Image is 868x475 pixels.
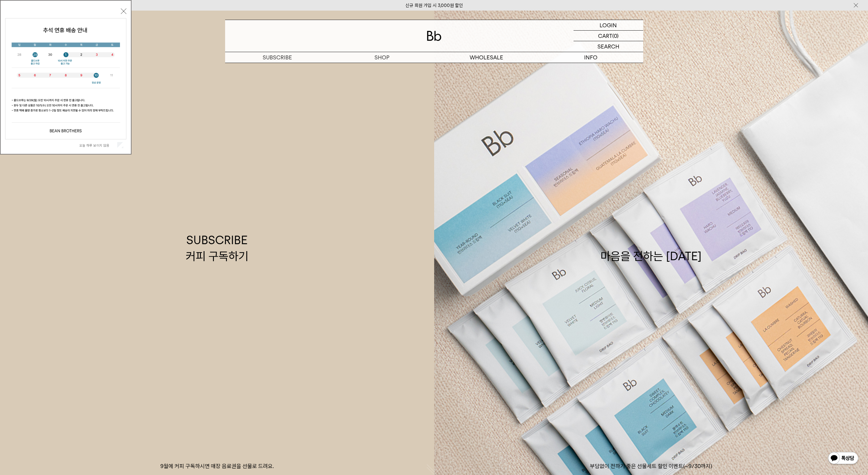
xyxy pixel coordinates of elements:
[827,451,859,466] img: 카카오톡 채널 1:1 채팅 버튼
[539,52,643,63] p: INFO
[405,3,463,8] a: 신규 회원 가입 시 3,000원 할인
[597,41,619,52] p: SEARCH
[121,8,126,14] button: 닫기
[600,232,702,264] div: 마음을 전하는 [DATE]
[79,143,116,148] label: 오늘 하루 보이지 않음
[427,31,441,41] img: 로고
[330,52,434,63] a: SHOP
[600,20,617,30] p: LOGIN
[574,20,643,31] a: LOGIN
[612,31,619,41] p: (0)
[434,52,539,63] p: WHOLESALE
[574,31,643,41] a: CART (0)
[598,31,612,41] p: CART
[225,52,330,63] a: SUBSCRIBE
[5,18,126,139] img: 5e4d662c6b1424087153c0055ceb1a13_140731.jpg
[186,232,248,264] div: SUBSCRIBE 커피 구독하기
